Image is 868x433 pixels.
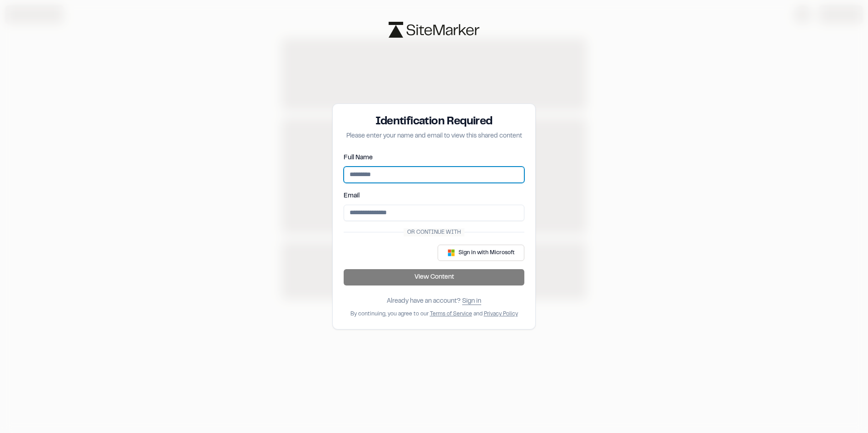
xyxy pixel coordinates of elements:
[344,131,524,141] p: Please enter your name and email to view this shared content
[350,310,518,318] div: By continuing, you agree to our and
[339,243,432,263] iframe: Sign in with Google Button
[462,296,481,306] button: Sign in
[404,228,464,236] span: Or continue with
[389,22,479,38] img: logo-black-rebrand.svg
[430,310,472,318] button: Terms of Service
[387,296,481,306] div: Already have an account?
[438,245,524,261] button: Sign in with Microsoft
[344,193,360,199] label: Email
[344,155,373,161] label: Full Name
[484,310,518,318] button: Privacy Policy
[344,115,524,129] h3: Identification Required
